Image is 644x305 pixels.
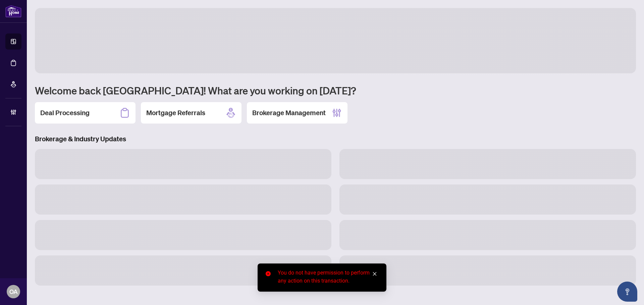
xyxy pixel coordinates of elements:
[278,269,378,285] div: You do not have permission to perform any action on this transaction.
[266,271,271,276] span: close-circle
[252,108,326,118] h2: Brokerage Management
[40,108,90,118] h2: Deal Processing
[617,282,637,302] button: Open asap
[35,84,636,97] h1: Welcome back [GEOGRAPHIC_DATA]! What are you working on [DATE]?
[5,5,21,17] img: logo
[372,272,377,276] span: close
[35,134,636,144] h3: Brokerage & Industry Updates
[146,108,205,118] h2: Mortgage Referrals
[371,270,378,278] a: Close
[9,287,18,296] span: OA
